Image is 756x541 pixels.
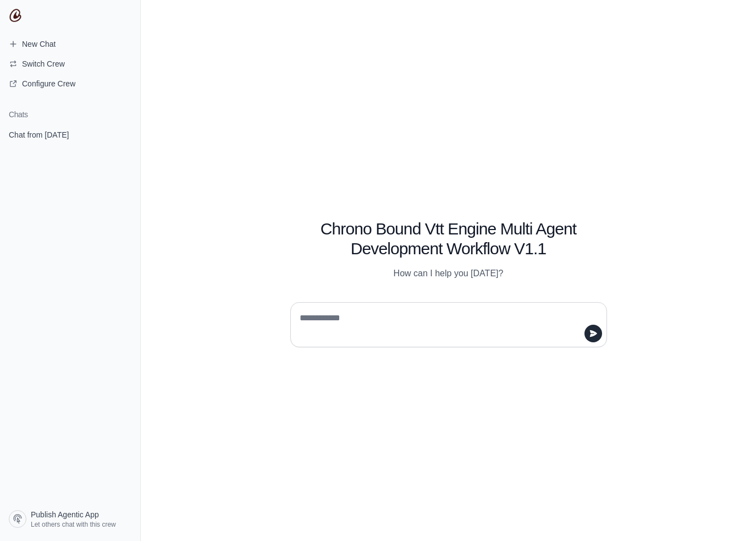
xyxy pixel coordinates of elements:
[22,58,65,69] span: Switch Crew
[4,75,136,92] a: Configure Crew
[22,78,75,89] span: Configure Crew
[22,39,56,50] span: New Chat
[4,506,136,532] a: Publish Agentic App Let others chat with this crew
[4,55,136,73] button: Switch Crew
[4,35,136,53] a: New Chat
[9,129,69,140] span: Chat from [DATE]
[290,219,607,259] h1: Chrono Bound Vtt Engine Multi Agent Development Workflow V1.1
[31,509,99,520] span: Publish Agentic App
[4,124,136,145] a: Chat from [DATE]
[31,520,116,529] span: Let others chat with this crew
[9,9,22,22] img: CrewAI Logo
[290,267,607,280] p: How can I help you [DATE]?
